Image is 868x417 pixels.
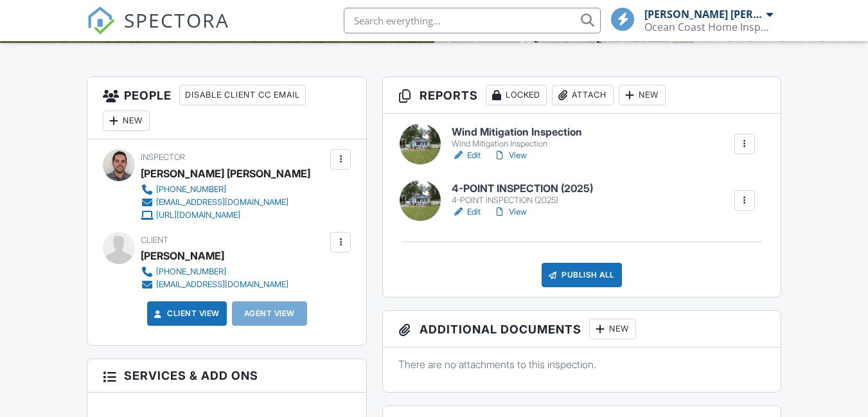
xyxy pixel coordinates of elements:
div: [EMAIL_ADDRESS][DOMAIN_NAME] [156,279,288,290]
div: Attach [552,85,614,105]
span: SPECTORA [124,6,229,33]
div: [PHONE_NUMBER] [156,267,226,277]
a: SPECTORA [87,17,229,44]
div: New [589,319,636,339]
a: [PHONE_NUMBER] [141,183,300,196]
a: © MapTiler [732,34,767,42]
div: Disable Client CC Email [179,85,306,105]
h6: 4-POINT INSPECTION (2025) [452,183,593,195]
div: New [103,111,150,131]
a: [EMAIL_ADDRESS][DOMAIN_NAME] [141,196,300,209]
a: 4-POINT INSPECTION (2025) 4-POINT INSPECTION (2025) [452,183,593,206]
a: © OpenStreetMap contributors [769,34,865,42]
h6: Wind Mitigation Inspection [452,127,582,138]
img: The Best Home Inspection Software - Spectora [87,6,115,35]
h3: Services & Add ons [87,359,366,393]
p: There are no attachments to this inspection. [398,357,765,371]
span: | [729,34,731,42]
span: Inspector [141,152,185,162]
a: Leaflet [698,34,727,42]
a: [PHONE_NUMBER] [141,265,288,278]
div: Locked [486,85,547,105]
a: View [493,206,527,218]
div: [PERSON_NAME] [PERSON_NAME] [644,8,763,21]
div: [PERSON_NAME] [PERSON_NAME] [141,164,310,183]
div: Wind Mitigation Inspection [452,139,582,149]
div: Ocean Coast Home Inspections [644,21,773,33]
input: Search everything... [344,8,601,33]
a: [EMAIL_ADDRESS][DOMAIN_NAME] [141,278,288,291]
h3: Reports [383,77,780,114]
div: Publish All [542,263,622,287]
a: [URL][DOMAIN_NAME] [141,209,300,222]
span: Client [141,235,168,245]
a: Edit [452,149,481,162]
h3: Additional Documents [383,311,780,348]
a: Wind Mitigation Inspection Wind Mitigation Inspection [452,127,582,149]
a: View [493,149,527,162]
h3: People [87,77,366,139]
div: 4-POINT INSPECTION (2025) [452,195,593,206]
a: Edit [452,206,481,218]
div: [PHONE_NUMBER] [156,184,226,195]
div: [URL][DOMAIN_NAME] [156,210,240,220]
div: New [619,85,666,105]
div: [EMAIL_ADDRESS][DOMAIN_NAME] [156,197,288,208]
a: Client View [152,307,220,320]
div: [PERSON_NAME] [141,246,224,265]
